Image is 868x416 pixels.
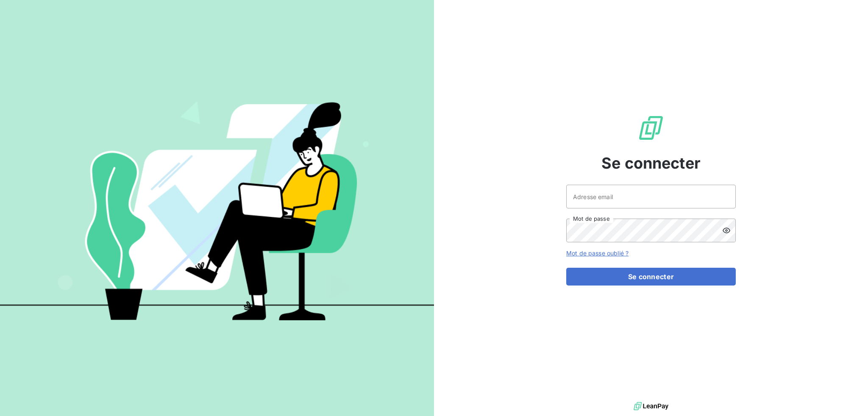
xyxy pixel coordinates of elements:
input: placeholder [566,185,736,208]
img: Logo LeanPay [637,114,665,141]
button: Se connecter [566,268,736,286]
img: logo [634,400,668,413]
a: Mot de passe oublié ? [566,250,629,257]
span: Se connecter [601,152,701,175]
